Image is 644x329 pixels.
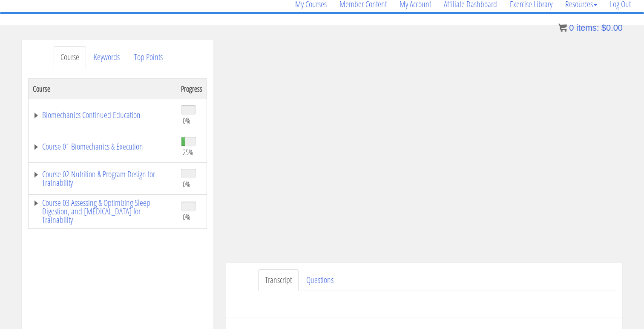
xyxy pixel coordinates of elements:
[601,23,623,32] bdi: 0.00
[558,23,623,32] a: 0 items: $0.00
[183,179,190,189] span: 0%
[54,46,86,68] a: Course
[33,142,172,151] a: Course 01 Biomechanics & Execution
[299,269,340,291] a: Questions
[177,78,207,99] th: Progress
[601,23,606,32] span: $
[33,170,172,187] a: Course 02 Nutrition & Program Design for Trainability
[127,46,170,68] a: Top Points
[258,269,299,291] a: Transcript
[183,147,193,157] span: 25%
[183,116,190,125] span: 0%
[29,78,177,99] th: Course
[569,23,574,32] span: 0
[183,212,190,222] span: 0%
[576,23,599,32] span: items:
[558,23,567,32] img: icon11.png
[87,46,126,68] a: Keywords
[33,199,172,224] a: Course 03 Assessing & Optimizing Sleep Digestion, and [MEDICAL_DATA] for Trainability
[33,111,172,119] a: Biomechanics Continued Education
